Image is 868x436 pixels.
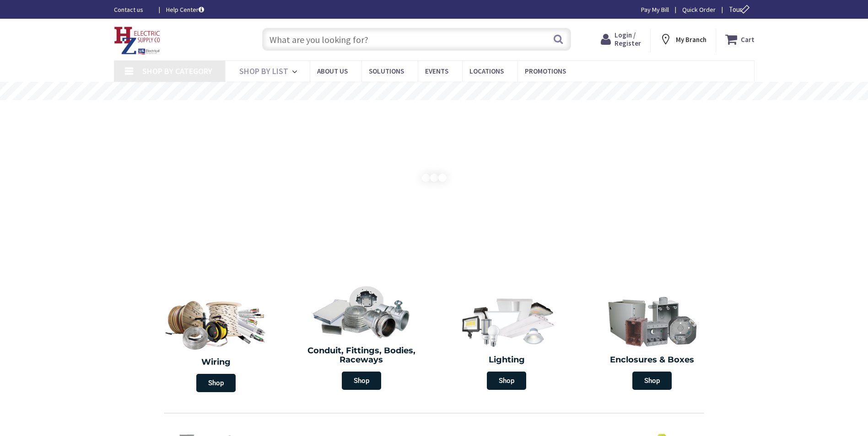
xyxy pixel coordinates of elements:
a: Cart [725,31,755,48]
strong: Cart [741,31,755,48]
div: My Branch [659,31,706,48]
a: Login / Register [601,31,641,48]
a: Quick Order [682,5,716,14]
span: Solutions [369,67,404,75]
input: What are you looking for? [262,28,571,51]
h2: Conduit, Fittings, Bodies, Raceways [296,346,427,365]
rs-layer: Free Same Day Pickup at 8 Locations [354,86,516,96]
span: Shop [342,372,381,390]
span: Shop [196,374,236,392]
span: Events [425,67,448,75]
h2: Wiring [148,358,285,367]
a: Lighting Shop [437,290,577,394]
a: Contact us [114,5,151,14]
strong: My Branch [676,35,706,44]
h2: Enclosures & Boxes [586,356,718,365]
span: Shop By List [239,66,288,76]
span: Shop [487,372,526,390]
a: Wiring Shop [144,290,289,397]
a: Help Center [166,5,204,14]
span: Login / Register [615,31,641,48]
span: Tour [729,5,752,14]
span: Promotions [525,67,566,75]
a: Conduit, Fittings, Bodies, Raceways Shop [291,281,432,394]
a: Pay My Bill [641,5,669,14]
span: Shop [632,372,672,390]
h2: Lighting [441,356,573,365]
img: HZ Electric Supply [114,27,161,55]
span: Shop By Category [142,66,212,76]
span: Locations [469,67,504,75]
a: Enclosures & Boxes Shop [582,290,722,394]
span: About Us [317,67,348,75]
